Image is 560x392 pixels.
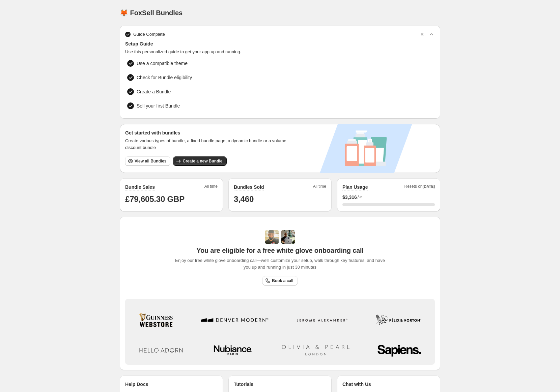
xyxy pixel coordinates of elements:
h1: 🦊 FoxSell Bundles [120,9,183,17]
h2: Bundle Sales [125,184,155,190]
span: Setup Guide [125,40,435,47]
button: View all Bundles [125,156,170,166]
span: All time [313,184,326,191]
span: Use this personalized guide to get your app up and running. [125,49,435,55]
span: Resets on [404,184,435,191]
span: [DATE] [423,184,435,188]
span: Enjoy our free white glove onboarding call—we'll customize your setup, walk through key features,... [172,257,389,271]
span: Use a compatible theme [137,60,188,67]
h3: Get started with bundles [125,129,293,136]
div: / [342,194,435,201]
a: Book a call [262,276,297,285]
span: Create a Bundle [137,88,171,95]
button: Create a new Bundle [173,156,226,166]
h2: Plan Usage [342,184,368,190]
img: Prakhar [281,230,295,244]
span: Check for Bundle eligibility [137,74,192,81]
span: Book a call [272,278,293,283]
span: Sell your first Bundle [137,102,180,109]
p: Tutorials [234,381,253,388]
img: Adi [265,230,279,244]
span: You are eligible for a free white glove onboarding call [196,246,363,254]
h1: 3,460 [234,194,326,205]
span: ∞ [359,194,362,200]
span: Create a new Bundle [183,158,222,164]
span: Create various types of bundle, a fixed bundle page, a dynamic bundle or a volume discount bundle [125,138,293,151]
h2: Bundles Sold [234,184,264,190]
h1: £79,605.30 GBP [125,194,218,205]
span: All time [204,184,218,191]
p: Chat with Us [342,381,371,388]
span: View all Bundles [135,158,166,164]
span: $ 3,316 [342,194,357,201]
span: Guide Complete [133,31,165,38]
p: Help Docs [125,381,148,388]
